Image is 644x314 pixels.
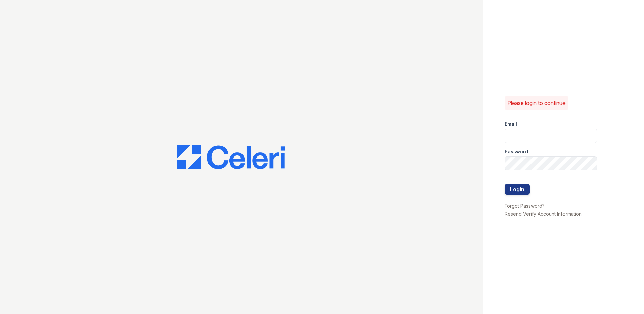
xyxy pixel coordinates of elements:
a: Resend Verify Account Information [505,211,582,217]
p: Please login to continue [507,99,566,107]
img: CE_Logo_Blue-a8612792a0a2168367f1c8372b55b34899dd931a85d93a1a3d3e32e68fde9ad4.png [177,145,285,169]
label: Password [505,148,528,155]
button: Login [505,184,530,195]
a: Forgot Password? [505,203,545,209]
label: Email [505,121,517,127]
